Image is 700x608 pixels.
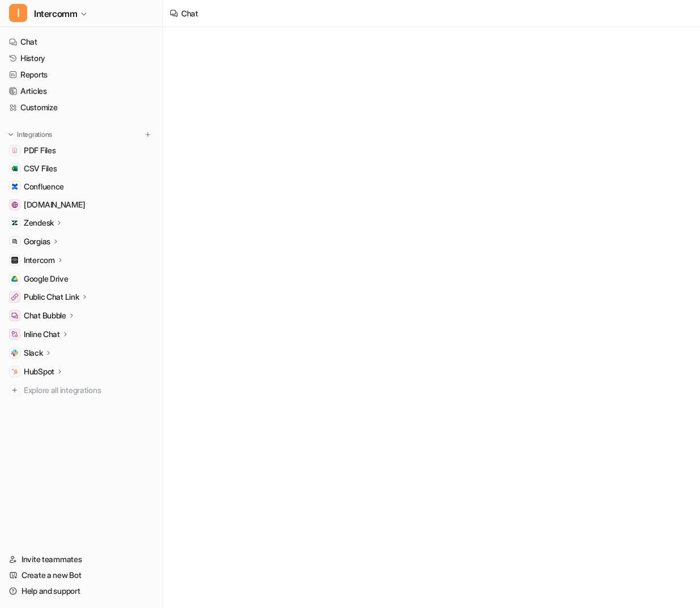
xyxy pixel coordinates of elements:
span: Confluence [24,181,64,192]
img: Google Drive [11,275,18,282]
img: Zendesk [11,219,18,226]
img: CSV Files [11,165,18,172]
img: Intercom [11,257,18,264]
p: Slack [24,347,43,359]
a: Reports [5,67,158,83]
p: Gorgias [24,236,50,247]
img: Slack [11,350,18,356]
div: Chat [181,7,198,19]
a: Customize [5,100,158,115]
img: Gorgias [11,238,18,245]
span: I [9,4,27,22]
a: History [5,50,158,66]
img: HubSpot [11,368,18,375]
img: Confluence [11,183,18,190]
p: Chat Bubble [24,310,66,321]
img: menu_add.svg [144,131,152,139]
img: expand menu [7,131,15,139]
img: Inline Chat [11,331,18,338]
span: Google Drive [24,273,69,284]
span: PDF Files [24,145,56,156]
a: Create a new Bot [5,567,158,583]
a: Chat [5,34,158,50]
a: CSV FilesCSV Files [5,161,158,176]
img: www.helpdesk.com [11,201,18,208]
a: Google DriveGoogle Drive [5,271,158,287]
a: Explore all integrations [5,382,158,398]
p: Integrations [17,130,52,139]
p: Inline Chat [24,329,60,340]
img: Public Chat Link [11,294,18,300]
span: CSV Files [24,163,57,174]
p: Intercom [24,255,55,266]
a: www.helpdesk.com[DOMAIN_NAME] [5,197,158,213]
span: Explore all integrations [24,381,153,399]
p: Zendesk [24,217,54,228]
img: PDF Files [11,147,18,154]
p: HubSpot [24,366,54,377]
button: Integrations [5,129,56,140]
img: explore all integrations [9,385,20,396]
span: Intercomm [34,6,77,21]
img: Chat Bubble [11,312,18,319]
span: [DOMAIN_NAME] [24,199,85,210]
a: ConfluenceConfluence [5,179,158,195]
a: Articles [5,83,158,99]
a: PDF FilesPDF Files [5,143,158,158]
a: Invite teammates [5,551,158,567]
a: Help and support [5,583,158,599]
p: Public Chat Link [24,291,79,303]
